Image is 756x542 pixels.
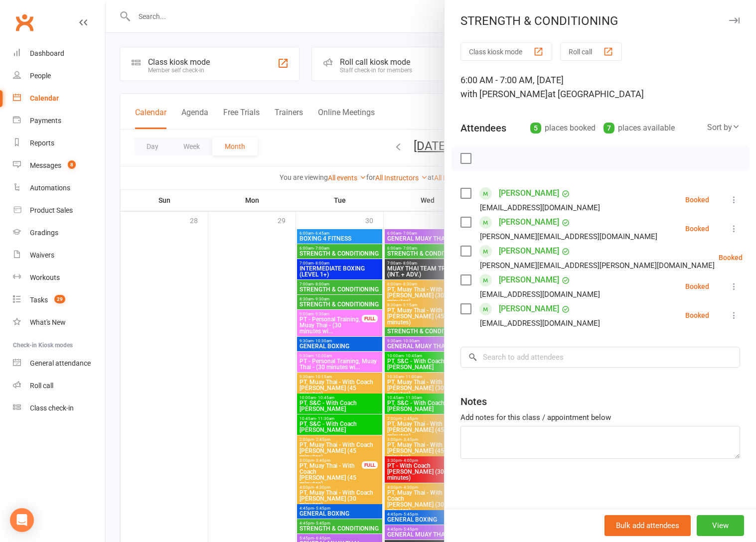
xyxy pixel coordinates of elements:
[460,89,548,99] span: with [PERSON_NAME]
[13,397,105,419] a: Class kiosk mode
[499,185,559,201] a: [PERSON_NAME]
[605,515,691,536] button: Bulk add attendees
[30,318,66,326] div: What's New
[685,196,709,203] div: Booked
[30,382,53,390] div: Roll call
[30,296,48,304] div: Tasks
[480,288,600,301] div: [EMAIL_ADDRESS][DOMAIN_NAME]
[530,121,596,135] div: places booked
[480,230,657,243] div: [PERSON_NAME][EMAIL_ADDRESS][DOMAIN_NAME]
[685,225,709,232] div: Booked
[460,73,740,101] div: 6:00 AM - 7:00 AM, [DATE]
[685,312,709,319] div: Booked
[30,117,61,125] div: Payments
[13,375,105,397] a: Roll call
[13,110,105,132] a: Payments
[460,347,740,368] input: Search to add attendees
[54,295,65,303] span: 29
[30,72,51,80] div: People
[480,317,600,330] div: [EMAIL_ADDRESS][DOMAIN_NAME]
[13,154,105,177] a: Messages 8
[13,311,105,334] a: What's New
[499,243,559,259] a: [PERSON_NAME]
[499,301,559,317] a: [PERSON_NAME]
[499,272,559,288] a: [PERSON_NAME]
[604,121,675,135] div: places available
[13,87,105,110] a: Calendar
[30,139,54,147] div: Reports
[30,273,60,281] div: Workouts
[13,132,105,154] a: Reports
[12,10,37,35] a: Clubworx
[530,123,541,134] div: 5
[13,65,105,87] a: People
[13,199,105,222] a: Product Sales
[560,42,622,61] button: Roll call
[13,244,105,267] a: Waivers
[13,42,105,65] a: Dashboard
[460,395,487,408] div: Notes
[30,206,73,214] div: Product Sales
[30,229,58,237] div: Gradings
[685,283,709,290] div: Booked
[480,201,600,214] div: [EMAIL_ADDRESS][DOMAIN_NAME]
[548,89,644,99] span: at [GEOGRAPHIC_DATA]
[460,42,552,61] button: Class kiosk mode
[604,123,614,134] div: 7
[30,49,64,57] div: Dashboard
[445,14,756,28] div: STRENGTH & CONDITIONING
[30,94,59,102] div: Calendar
[30,404,74,412] div: Class check-in
[707,121,740,134] div: Sort by
[460,121,506,135] div: Attendees
[719,254,743,261] div: Booked
[499,214,559,230] a: [PERSON_NAME]
[13,267,105,289] a: Workouts
[30,251,54,259] div: Waivers
[480,259,715,272] div: [PERSON_NAME][EMAIL_ADDRESS][PERSON_NAME][DOMAIN_NAME]
[68,160,76,169] span: 8
[30,161,61,169] div: Messages
[13,289,105,311] a: Tasks 29
[10,508,34,532] div: Open Intercom Messenger
[13,352,105,375] a: General attendance kiosk mode
[13,222,105,244] a: Gradings
[13,177,105,199] a: Automations
[697,515,744,536] button: View
[30,184,70,192] div: Automations
[30,359,91,367] div: General attendance
[460,411,740,423] div: Add notes for this class / appointment below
